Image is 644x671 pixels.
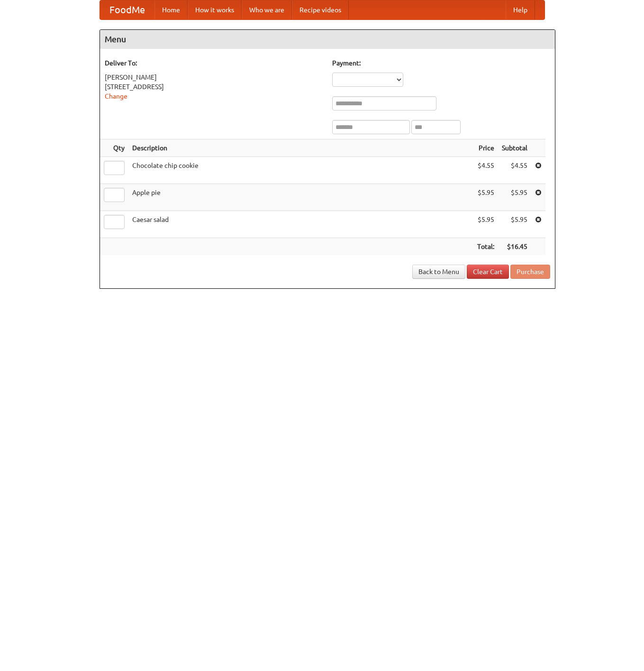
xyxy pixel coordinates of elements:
[467,265,509,279] a: Clear Cart
[105,82,323,92] div: [STREET_ADDRESS]
[473,157,498,184] td: $4.55
[473,211,498,238] td: $5.95
[100,139,128,157] th: Qty
[498,184,531,211] td: $5.95
[105,73,323,82] div: [PERSON_NAME]
[105,92,127,100] a: Change
[498,238,531,256] th: $16.45
[506,0,535,19] a: Help
[188,0,242,19] a: How it works
[498,139,531,157] th: Subtotal
[473,184,498,211] td: $5.95
[128,139,473,157] th: Description
[242,0,292,19] a: Who we are
[332,58,550,68] h5: Payment:
[128,184,473,211] td: Apple pie
[412,265,465,279] a: Back to Menu
[498,157,531,184] td: $4.55
[473,238,498,256] th: Total:
[105,58,323,68] h5: Deliver To:
[128,211,473,238] td: Caesar salad
[498,211,531,238] td: $5.95
[100,30,555,49] h4: Menu
[292,0,349,19] a: Recipe videos
[473,139,498,157] th: Price
[510,265,550,279] button: Purchase
[154,0,188,19] a: Home
[100,0,154,19] a: FoodMe
[128,157,473,184] td: Chocolate chip cookie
